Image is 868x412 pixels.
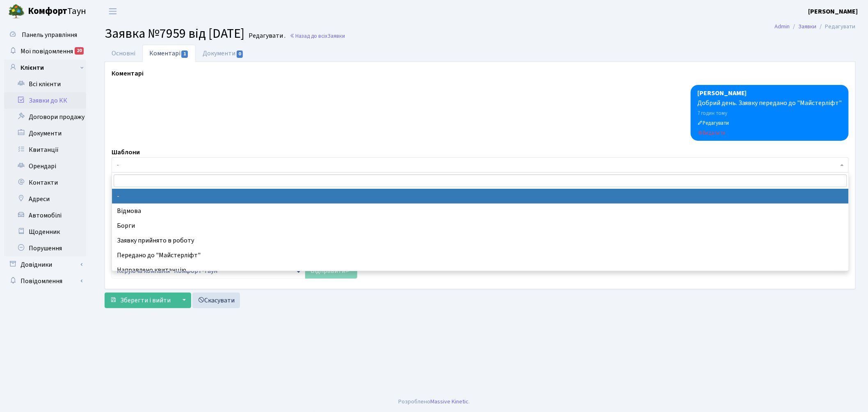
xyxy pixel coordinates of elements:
a: Видалити [697,128,725,137]
a: Коментарі [142,45,196,62]
a: Документи [4,125,86,142]
li: Редагувати [817,22,856,31]
a: Автомобілі [4,207,86,224]
a: Всі клієнти [4,76,86,92]
a: Документи [196,45,251,62]
span: Заявки [327,32,345,40]
img: logo.png [8,3,25,20]
a: Основні [105,45,142,62]
a: Панель управління [4,27,86,43]
small: Редагувати [697,119,729,127]
a: Admin [775,22,790,31]
a: Договори продажу [4,109,86,125]
a: Клієнти [4,60,86,76]
span: 1 [181,50,188,58]
label: Коментарі [112,69,144,78]
div: Добрий день. Заявку передано до "Майстерліфт" [697,98,842,108]
li: - [112,189,848,204]
a: Квитанції [4,142,86,158]
b: Комфорт [28,5,67,18]
label: Шаблони [112,147,140,157]
small: Редагувати . [247,32,286,40]
li: Передано до "Майстерліфт" [112,248,848,263]
span: Таун [28,5,86,18]
a: Massive Kinetic [430,397,468,406]
li: Відмова [112,204,848,218]
a: [PERSON_NAME] [809,7,858,16]
button: Зберегти і вийти [105,293,176,308]
a: Редагувати [697,118,729,127]
a: Адреси [4,191,86,207]
small: 7 годин тому [697,110,727,117]
a: Назад до всіхЗаявки [290,32,345,40]
li: Направлено квитанцію [112,263,848,277]
div: [PERSON_NAME] [697,88,842,98]
a: Орендарі [4,158,86,174]
a: Повідомлення [4,273,86,289]
a: Заявки [799,22,817,31]
a: Контакти [4,174,86,191]
body: Rich Text Area. Press ALT-0 for help. [7,7,730,16]
nav: breadcrumb [763,18,868,35]
a: Довідники [4,256,86,273]
li: Борги [112,218,848,233]
div: Розроблено . [398,397,470,406]
span: Зберегти і вийти [120,296,171,305]
button: Переключити навігацію [103,5,123,18]
li: Заявку прийнято в роботу [112,233,848,248]
b: [PERSON_NAME] [809,7,858,16]
span: Мої повідомлення [21,47,73,56]
span: Панель управління [22,30,77,39]
a: Скасувати [192,293,240,308]
a: Заявки до КК [4,92,86,109]
a: Щоденник [4,224,86,240]
a: Мої повідомлення20 [4,43,86,60]
small: Видалити [697,129,725,137]
span: - [112,157,849,173]
span: 0 [237,50,243,58]
div: 20 [75,47,84,55]
span: Заявка №7959 від [DATE] [105,24,244,43]
a: Порушення [4,240,86,256]
span: - [117,161,838,169]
